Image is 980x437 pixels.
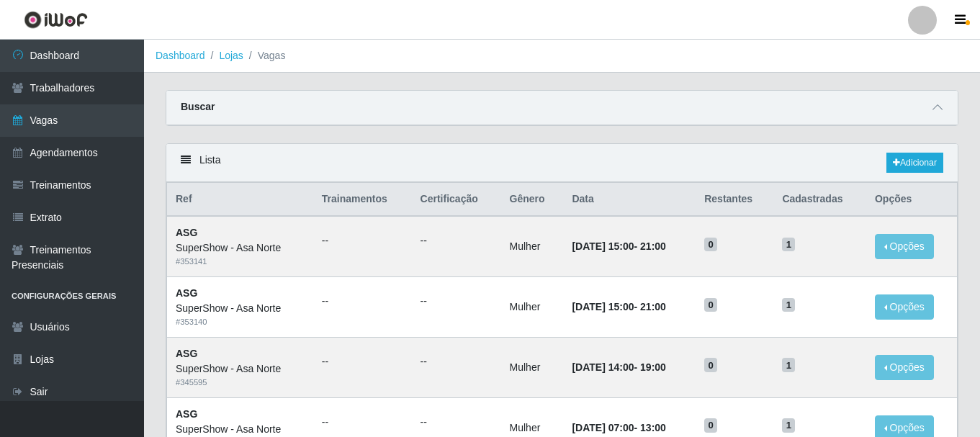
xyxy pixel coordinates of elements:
[243,48,286,63] li: Vagas
[176,316,305,328] div: # 353140
[176,256,305,268] div: # 353141
[501,337,564,397] td: Mulher
[704,298,717,312] span: 0
[144,40,980,73] nav: breadcrumb
[176,361,305,377] div: SuperShow - Asa Norte
[421,415,493,430] ul: --
[501,277,564,338] td: Mulher
[322,354,403,369] ul: --
[704,358,717,372] span: 0
[572,301,665,312] strong: -
[572,301,634,312] time: [DATE] 15:00
[167,183,313,217] th: Ref
[322,415,403,430] ul: --
[24,11,88,29] img: CoreUI Logo
[219,50,243,61] a: Lojas
[875,294,934,320] button: Opções
[563,183,696,217] th: Data
[176,377,305,389] div: # 345595
[640,240,666,252] time: 21:00
[640,301,666,312] time: 21:00
[704,418,717,433] span: 0
[572,422,665,433] strong: -
[176,240,305,256] div: SuperShow - Asa Norte
[696,183,773,217] th: Restantes
[156,50,205,61] a: Dashboard
[181,101,215,112] strong: Buscar
[782,418,795,433] span: 1
[782,238,795,252] span: 1
[421,294,493,309] ul: --
[176,408,197,420] strong: ASG
[572,361,634,373] time: [DATE] 14:00
[640,361,666,373] time: 19:00
[572,422,634,433] time: [DATE] 07:00
[572,240,665,252] strong: -
[501,183,564,217] th: Gênero
[322,294,403,309] ul: --
[704,238,717,252] span: 0
[572,361,665,373] strong: -
[421,354,493,369] ul: --
[640,422,666,433] time: 13:00
[866,183,958,217] th: Opções
[176,301,305,316] div: SuperShow - Asa Norte
[572,240,634,252] time: [DATE] 15:00
[782,298,795,312] span: 1
[176,227,197,238] strong: ASG
[176,348,197,359] strong: ASG
[773,183,866,217] th: Cadastradas
[176,287,197,299] strong: ASG
[176,422,305,437] div: SuperShow - Asa Norte
[875,355,934,380] button: Opções
[875,234,934,259] button: Opções
[886,153,943,173] a: Adicionar
[322,233,403,248] ul: --
[166,144,958,182] div: Lista
[782,358,795,372] span: 1
[313,183,412,217] th: Trainamentos
[421,233,493,248] ul: --
[501,216,564,276] td: Mulher
[412,183,501,217] th: Certificação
